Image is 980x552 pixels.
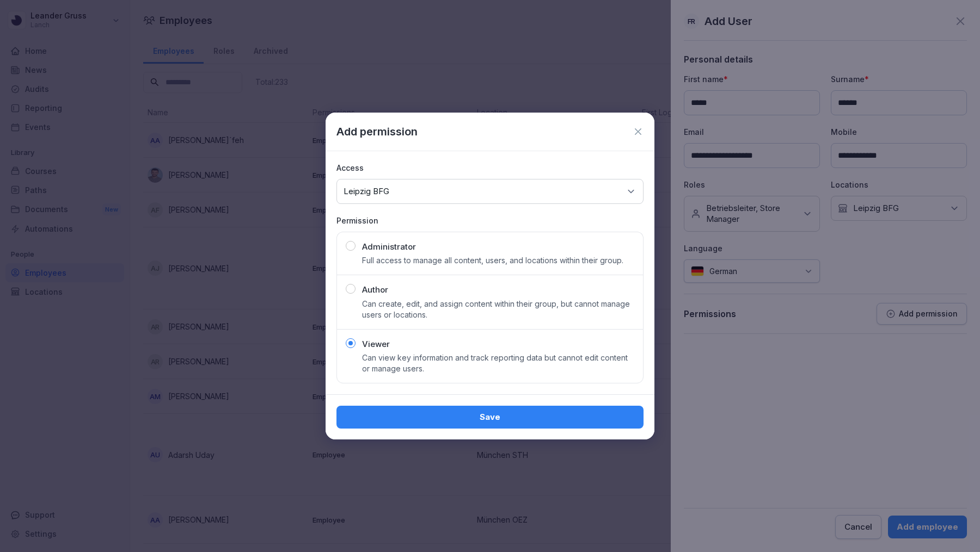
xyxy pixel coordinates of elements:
p: Leipzig BFG [344,186,389,197]
p: Author [362,284,388,296]
p: Viewer [362,338,390,351]
p: Add permission [336,123,418,140]
div: Save [345,411,635,423]
button: Save [336,406,644,429]
p: Permission [336,215,644,226]
p: Can view key information and track reporting data but cannot edit content or manage users. [362,352,634,374]
p: Administrator [362,241,416,253]
p: Access [336,162,644,173]
p: Can create, edit, and assign content within their group, but cannot manage users or locations. [362,299,634,320]
p: Full access to manage all content, users, and locations within their group. [362,255,623,266]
